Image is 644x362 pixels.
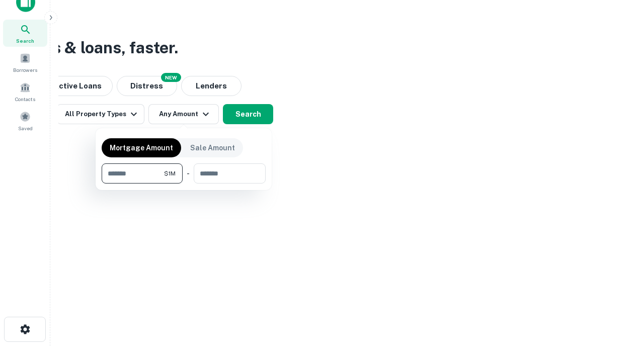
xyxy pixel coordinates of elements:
[190,142,235,153] p: Sale Amount
[110,142,173,153] p: Mortgage Amount
[164,169,176,178] span: $1M
[187,163,190,184] div: -
[594,282,644,330] iframe: Chat Widget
